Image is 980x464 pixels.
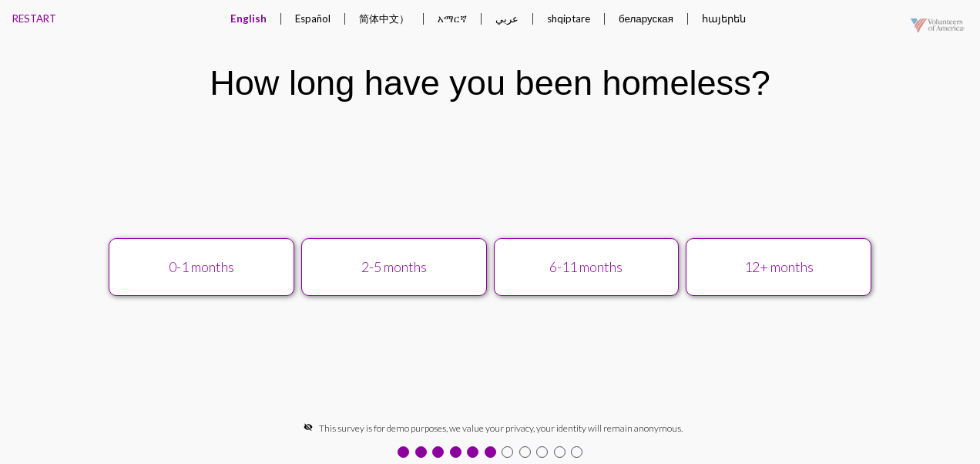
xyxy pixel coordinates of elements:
mat-icon: visibility_off [304,422,313,432]
img: VOAmerica-1920-logo-pos-alpha-20210513.png [899,4,976,47]
div: How long have you been homeless? [210,63,770,103]
button: 2-5 months [301,238,487,296]
button: 0-1 months [109,238,294,296]
span: This survey is for demo purposes, we value your privacy, your identity will remain anonymous. [319,422,683,434]
div: 12+ months [696,258,861,275]
button: 12+ months [686,238,871,296]
div: 2-5 months [311,258,477,275]
div: 6-11 months [504,258,670,275]
button: 6-11 months [494,238,680,296]
div: 0-1 months [119,258,284,275]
